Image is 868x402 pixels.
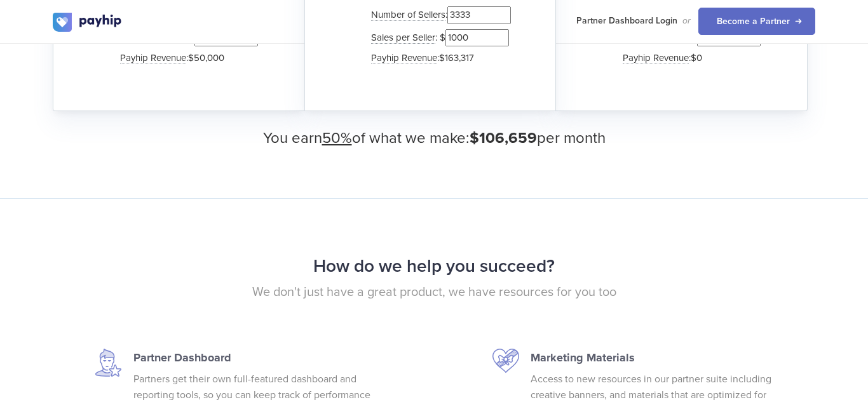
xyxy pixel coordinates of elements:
[322,129,352,147] u: 50%
[133,349,381,366] p: Partner Dashboard
[188,52,224,64] span: $50,000
[623,52,689,64] span: Payhip Revenue
[616,49,763,67] li: :
[365,49,511,67] li: :
[492,349,519,373] img: free-trial-icon.svg
[53,13,123,32] img: logo.svg
[371,32,435,44] span: Sales per Seller
[691,52,702,64] span: $0
[698,8,815,35] a: Become a Partner
[53,283,815,302] p: We don't just have a great product, we have resources for you too
[114,49,260,67] li: :
[371,52,437,64] span: Payhip Revenue
[53,250,815,283] h2: How do we help you succeed?
[531,349,778,366] p: Marketing Materials
[439,52,474,64] span: $163,317
[95,349,121,376] img: embed-memberships-icon.svg
[365,27,511,49] li: : $
[365,4,511,26] li: :
[53,130,815,147] h3: You earn of what we make: per month
[120,52,186,64] span: Payhip Revenue
[371,9,445,21] span: Number of Sellers
[470,129,537,147] span: $106,659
